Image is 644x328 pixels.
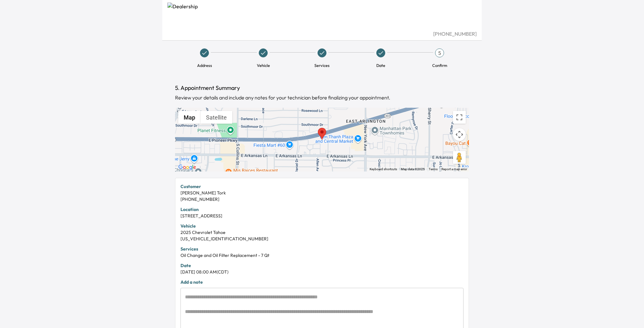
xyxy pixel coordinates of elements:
h1: 5. Appointment Summary [175,84,469,92]
div: [DATE] 08:00 AM (CDT) [180,269,464,275]
span: Vehicle [257,62,270,68]
a: Open this area in Google Maps (opens a new window) [177,163,198,171]
a: Terms (opens in new tab) [429,167,438,171]
button: Toggle fullscreen view [453,111,466,124]
strong: Add a note [180,279,203,285]
strong: Date [180,263,191,268]
div: Review your details and include any notes for your technician before finalizing your appointment. [175,94,469,101]
div: [PERSON_NAME] Tork [180,190,464,196]
button: Drag Pegman onto the map to open Street View [453,151,466,164]
div: 2025 Chevrolet Tahoe [180,229,464,236]
div: [PHONE_NUMBER] [167,30,477,38]
button: Map camera controls [453,128,466,141]
span: Services [314,62,330,68]
button: Show street map [178,111,201,124]
button: Show satellite imagery [201,111,232,124]
a: Report a map error [441,167,467,171]
img: Google [177,163,198,171]
div: [STREET_ADDRESS] [180,213,464,219]
img: Dealership [167,3,477,30]
div: 5 [435,48,444,57]
div: [US_VEHICLE_IDENTIFICATION_NUMBER] [180,236,464,242]
button: Keyboard shortcuts [370,167,397,171]
span: Confirm [432,62,447,68]
strong: Customer [180,184,201,189]
span: Date [376,62,385,68]
strong: Services [180,246,198,252]
strong: Location [180,207,199,212]
span: Map data ©2025 [401,167,425,171]
span: Address [197,62,212,68]
div: Oil Change and Oil Filter Replacement - 7 Qt [180,252,464,259]
strong: Vehicle [180,223,196,229]
div: [PHONE_NUMBER] [180,196,464,202]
